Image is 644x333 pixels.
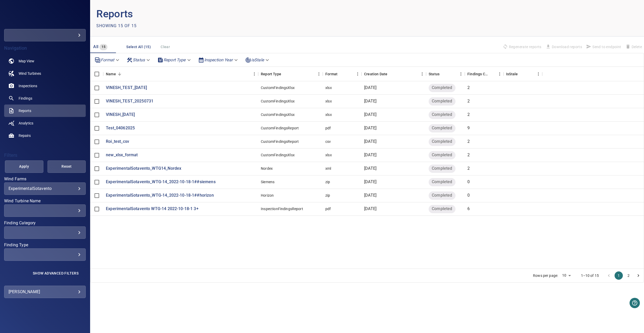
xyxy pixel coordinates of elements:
[467,67,489,81] div: Findings Count
[364,179,376,185] p: [DATE]
[261,206,303,211] div: InspectionFindingsReport
[9,186,81,191] div: ExperimentalSotavento
[124,55,153,64] div: Status
[106,179,216,185] p: ExperimentalSotavento_WTG-14_2022-10-18-1##siemens
[54,163,80,170] span: Reset
[11,163,37,170] span: Apply
[106,152,138,158] p: new_xlsx_format
[258,67,323,81] div: Report Type
[364,112,376,118] p: [DATE]
[325,67,337,81] div: Format
[96,23,137,29] p: Showing 15 of 15
[429,179,455,185] span: Completed
[4,67,86,80] a: windturbines noActive
[467,98,470,104] p: 2
[261,85,295,90] div: CustomFindingsXlsx
[4,177,86,181] label: Wind Farms
[261,166,273,171] div: Nordex
[426,67,465,81] div: Status
[429,152,455,158] span: Completed
[364,206,376,212] p: [DATE]
[116,70,123,78] button: Sort
[106,85,147,91] a: VINESH_TEST_[DATE]
[124,42,153,52] button: Select All (15)
[581,273,599,278] p: 1–10 of 15
[624,271,633,280] button: Go to page 2
[5,160,43,173] button: Apply
[465,67,504,81] div: Findings Count
[467,179,470,185] p: 0
[354,70,362,78] button: Menu
[19,71,41,76] span: Wind Turbines
[204,57,233,62] em: Inspection Year
[101,57,114,62] em: Format
[429,67,439,81] div: Status
[106,206,199,212] a: ExperimentalSotavento WTG-14 2022-10-18-1 3+
[4,80,86,92] a: inspections noActive
[467,85,470,91] p: 2
[325,99,332,104] div: xlsx
[106,98,153,104] a: VINESH_TEST_20250731
[467,112,470,118] p: 2
[19,133,31,138] span: Repairs
[163,57,186,62] em: Report Type
[429,193,455,198] span: Completed
[261,112,295,117] div: CustomFindingsXlsx
[261,179,274,184] div: Siemens
[467,139,470,145] p: 2
[106,139,129,145] a: Roi_test_csv
[325,139,331,144] div: csv
[4,92,86,105] a: findings noActive
[325,85,332,90] div: xlsx
[281,70,288,78] button: Sort
[325,206,331,211] div: pdf
[429,125,455,131] span: Completed
[261,139,299,144] div: CustomFindingsReport
[243,55,272,64] div: isStale
[387,70,395,78] button: Sort
[489,70,496,78] button: Sort
[19,58,34,64] span: Map View
[106,166,181,172] a: ExperimentalSotavento_WTG14_Nordex
[325,125,331,131] div: pdf
[467,206,470,212] p: 6
[364,98,376,104] p: [DATE]
[467,166,470,172] p: 2
[429,166,455,172] span: Completed
[560,272,572,279] div: 10
[325,166,331,171] div: xml
[457,70,465,78] button: Menu
[634,271,642,280] button: Go to next page
[19,96,32,101] span: Findings
[261,125,299,131] div: CustomFindingsReport
[429,206,455,212] span: Completed
[96,6,367,22] p: Reports
[364,139,376,145] p: [DATE]
[429,112,455,118] span: Completed
[418,70,426,78] button: Menu
[33,271,78,275] span: Show Advanced Filters
[325,179,330,184] div: zip
[103,67,258,81] div: Name
[604,271,643,280] nav: pagination navigation
[4,204,86,217] div: Wind Turbine Name
[4,29,86,41] div: demo
[106,125,135,131] a: Test_04062025
[48,160,86,173] button: Reset
[4,117,86,129] a: analytics noActive
[364,152,376,158] p: [DATE]
[99,44,107,50] span: 15
[4,243,86,247] label: Finding Type
[4,221,86,225] label: Finding Category
[4,226,86,239] div: Finding Category
[467,125,470,131] p: 9
[535,70,542,78] button: Menu
[261,67,281,81] div: Report Type
[615,271,623,280] button: page 1
[261,99,295,104] div: CustomFindingsXlsx
[4,182,86,195] div: Wind Farms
